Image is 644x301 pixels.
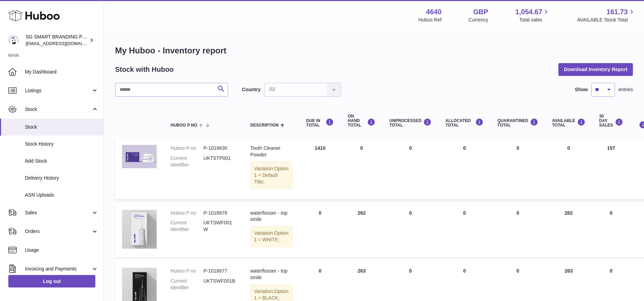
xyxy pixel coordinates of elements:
[592,138,630,199] td: 157
[250,145,292,158] div: Tooth Cleaner Powder
[607,7,628,17] span: 161.73
[552,118,585,128] div: AVAILABLE Total
[25,228,91,235] span: Orders
[25,124,98,130] span: Stock
[250,226,292,247] div: Variation:
[250,268,292,281] div: waterflosser - top smile
[203,278,236,291] dd: UKTSWF001B
[115,45,633,56] h1: My Huboo - Inventory report
[122,210,157,249] img: product image
[516,210,519,216] span: 0
[592,203,630,258] td: 0
[299,203,341,258] td: 0
[497,118,538,128] div: QUARANTINED Total
[171,123,197,128] span: Huboo P no
[515,7,542,17] span: 1,054.67
[26,41,102,46] span: [EMAIL_ADDRESS][DOMAIN_NAME]
[519,17,550,23] span: Total sales
[203,268,236,274] dd: P-1018677
[25,247,98,253] span: Usage
[389,118,432,128] div: UNPROCESSED Total
[171,278,203,291] dt: Current identifier
[438,138,490,199] td: 0
[341,138,382,199] td: 0
[8,35,19,45] img: uktopsmileshipping@gmail.com
[25,266,91,272] span: Invoicing and Payments
[25,158,98,164] span: Add Stock
[382,203,438,258] td: 0
[348,114,375,128] div: ON HAND Total
[250,123,279,128] span: Description
[473,7,488,17] strong: GBP
[8,275,95,287] a: Log out
[203,145,236,152] dd: P-1019630
[577,17,636,23] span: AVAILABLE Stock Total
[418,17,442,23] div: Huboo Ref
[254,166,288,184] span: Option 1 = Default Title;
[438,203,490,258] td: 0
[203,155,236,168] dd: UKTSTP001
[25,192,98,198] span: ASN Uploads
[341,203,382,258] td: 262
[545,138,592,199] td: 0
[250,210,292,223] div: waterflosser - top smile
[115,65,174,74] h2: Stock with Huboo
[618,86,633,93] span: entries
[171,220,203,233] dt: Current identifier
[242,86,261,93] label: Country
[469,17,488,23] div: Currency
[299,138,341,199] td: 1410
[306,118,334,128] div: DUE IN TOTAL
[516,268,519,274] span: 0
[26,34,88,47] div: SG SMART BRANDING PTE. LTD.
[171,145,203,152] dt: Huboo P no
[25,141,98,147] span: Stock History
[575,86,588,93] label: Show
[122,145,157,168] img: product image
[171,210,203,216] dt: Huboo P no
[254,289,288,301] span: Option 1 = BLACK;
[25,209,91,216] span: Sales
[25,106,91,113] span: Stock
[516,145,519,151] span: 0
[445,118,484,128] div: ALLOCATED Total
[203,210,236,216] dd: P-1018678
[25,175,98,181] span: Delivery History
[577,7,636,23] a: 161.73 AVAILABLE Stock Total
[171,155,203,168] dt: Current identifier
[545,203,592,258] td: 262
[426,7,442,17] strong: 4640
[25,69,98,75] span: My Dashboard
[250,162,292,189] div: Variation:
[25,87,91,94] span: Listings
[171,268,203,274] dt: Huboo P no
[558,63,633,76] button: Download Inventory Report
[599,114,623,128] div: 30 DAY SALES
[515,7,550,23] a: 1,054.67 Total sales
[203,220,236,233] dd: UKTSWF001W
[382,138,438,199] td: 0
